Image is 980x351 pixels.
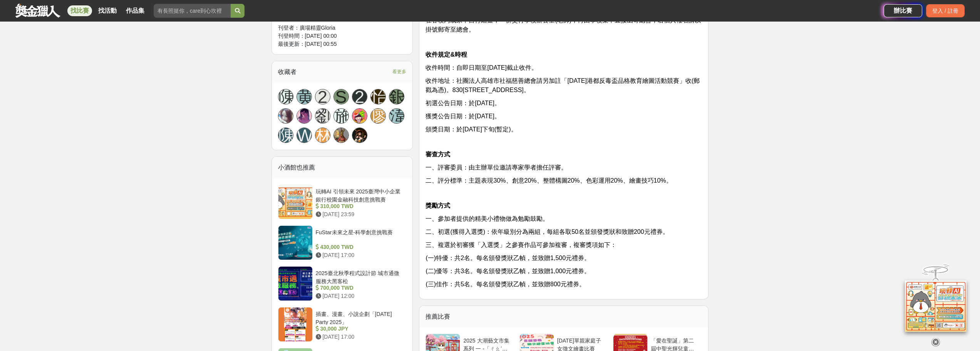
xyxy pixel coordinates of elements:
[278,307,407,342] a: 插畫、漫畫、小說企劃「[DATE] Party 2025」 30,000 JPY [DATE] 17:00
[884,4,922,17] a: 辦比賽
[426,215,549,222] span: 一、參加者提供的精美小禮物做為勉勵鼓勵。
[370,89,386,104] a: 怡
[352,108,367,124] a: Avatar
[926,4,965,17] div: 登入 / 註冊
[352,89,367,104] a: 2
[426,228,668,235] span: 二、初選(獲得入選獎)：依年級別分為兩組，每組各取50名並頒發獎狀和致贈200元禮券。
[315,89,330,104] a: 2
[426,281,585,287] span: (三)佳作：共5名。每名頒發獎狀乙幀，並致贈800元禮券。
[315,108,330,124] a: 劉
[426,113,500,119] span: 獲獎公告日期：於[DATE]。
[278,108,293,124] a: Avatar
[297,108,312,124] a: Avatar
[316,310,404,325] div: 插畫、漫畫、小說企劃「[DATE] Party 2025」
[123,5,147,16] a: 作品集
[278,69,297,75] span: 收藏者
[426,51,467,58] strong: 收件規定&時程
[333,128,349,143] a: Avatar
[278,24,407,32] div: 刊登者： 廣場精靈Gloria
[297,89,312,104] a: 黄
[316,188,404,202] div: 玩轉AI 引領未來 2025臺灣中小企業銀行校園金融科技創意挑戰賽
[905,280,967,332] img: d2146d9a-e6f6-4337-9592-8cefde37ba6b.png
[426,177,672,184] span: 二、評分標準：主題表現30%、創意20%、整體構圖20%、色彩運用20%、繪畫技巧10%。
[370,108,386,124] a: 廖
[426,202,450,209] strong: 獎勵方式
[316,210,404,218] div: [DATE] 23:59
[426,242,616,248] span: 三、複選於初審獲「入選獎」之參賽作品可參加複審，複審獎項如下：
[389,89,404,104] a: 銀
[272,157,413,178] div: 小酒館也推薦
[154,4,231,18] input: 有長照挺你，care到心坎裡！青春出手，拍出照顧 影音徵件活動
[316,251,404,259] div: [DATE] 17:00
[426,64,537,71] span: 收件時間：自即日期至[DATE]截止收件。
[316,292,404,300] div: [DATE] 12:00
[278,128,293,143] a: 陳
[426,151,450,158] strong: 審查方式
[278,40,407,48] div: 最後更新： [DATE] 00:55
[426,100,500,106] span: 初選公告日期：於[DATE]。
[316,243,404,251] div: 430,000 TWD
[316,333,404,341] div: [DATE] 17:00
[316,269,404,284] div: 2025臺北秋季程式設計節 城市通微服務大黑客松
[426,77,700,93] span: 收件地址：社團法人高雄市社福慈善總會請另加註「[DATE]港都反毒盃品格教育繪圖活動競賽」收(郵戳為憑)。830[STREET_ADDRESS]。
[352,109,367,123] img: Avatar
[426,268,590,274] span: (二)優等：共3名。每名頒發獎狀乙幀，並致贈1,000元禮券。
[352,128,367,143] img: Avatar
[316,284,404,292] div: 700,000 TWD
[389,108,404,124] a: 湋
[95,5,120,16] a: 找活動
[316,228,404,243] div: FuStar未來之星-科學創意挑戰賽
[278,225,407,260] a: FuStar未來之星-科學創意挑戰賽 430,000 TWD [DATE] 17:00
[278,109,293,123] img: Avatar
[333,89,349,104] a: S
[315,128,330,143] a: 林
[392,67,406,76] span: 看更多
[426,17,701,33] span: 在各校內或家中自行繪畫，一併交付學校辦公室(老師)，再由學校集中直接函寄總會，若個人報名請以掛號郵寄至總會。
[67,5,92,16] a: 找比賽
[426,255,590,261] span: (一)特優：共2名。每名頒發獎狀乙幀，並致贈1,500元禮券。
[426,164,567,171] span: 一、評審委員：由主辦單位邀請專家學者擔任評審。
[352,128,367,143] a: Avatar
[297,128,312,143] a: W
[297,109,312,123] img: Avatar
[419,306,708,327] div: 推薦比賽
[278,266,407,301] a: 2025臺北秋季程式設計節 城市通微服務大黑客松 700,000 TWD [DATE] 12:00
[316,325,404,333] div: 30,000 JPY
[316,202,404,210] div: 310,000 TWD
[278,185,407,219] a: 玩轉AI 引領未來 2025臺灣中小企業銀行校園金融科技創意挑戰賽 310,000 TWD [DATE] 23:59
[278,32,407,40] div: 刊登時間： [DATE] 00:00
[334,128,348,143] img: Avatar
[333,108,349,124] a: 施
[426,126,517,133] span: 頒獎日期：於[DATE]下旬(暫定)。
[278,89,293,104] a: 陳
